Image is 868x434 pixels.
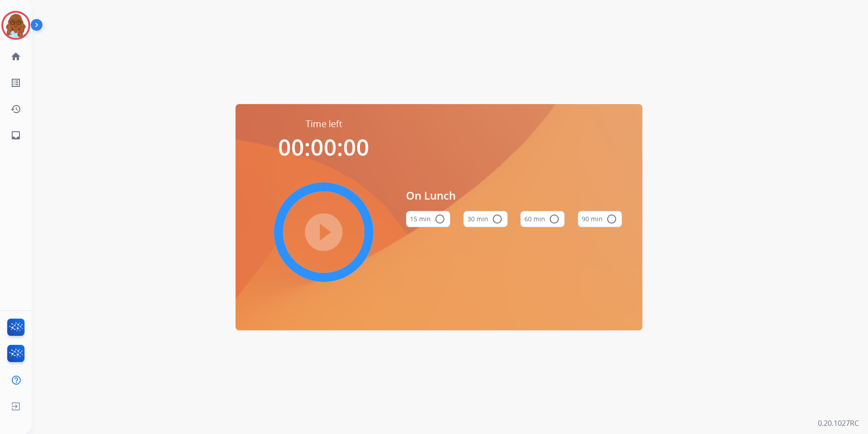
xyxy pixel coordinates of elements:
p: 0.20.1027RC [818,418,859,429]
mat-icon: radio_button_unchecked [606,214,617,224]
mat-icon: inbox [10,130,21,141]
mat-icon: radio_button_unchecked [434,214,445,224]
img: avatar [3,13,28,38]
mat-icon: home [10,51,21,62]
mat-icon: radio_button_unchecked [549,214,560,224]
mat-icon: list_alt [10,77,21,88]
span: On Lunch [406,187,622,204]
mat-icon: radio_button_unchecked [492,214,503,224]
button: 30 min [463,211,508,227]
button: 15 min [406,211,450,227]
button: 60 min [520,211,565,227]
mat-icon: history [10,104,21,114]
span: 00:00:00 [278,132,369,162]
button: 90 min [578,211,622,227]
span: Time left [306,118,342,130]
